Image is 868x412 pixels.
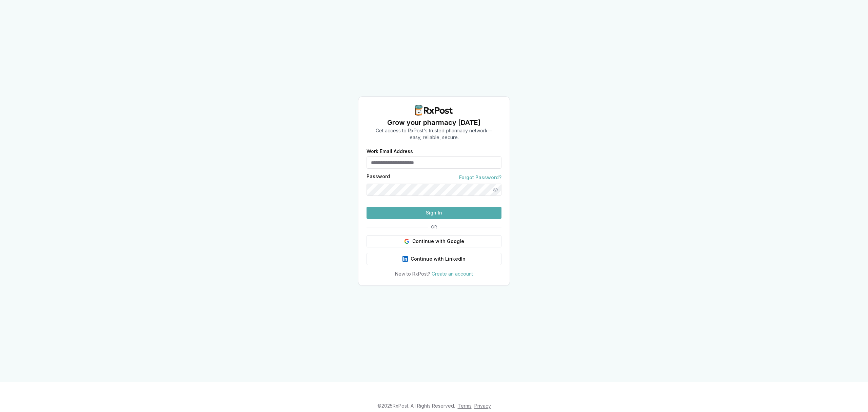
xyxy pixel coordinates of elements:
img: LinkedIn [402,256,408,262]
button: Continue with Google [367,235,501,247]
button: Sign In [367,207,501,219]
button: Continue with LinkedIn [367,253,501,265]
a: Create an account [432,271,473,277]
h1: Grow your pharmacy [DATE] [376,118,492,127]
a: Privacy [474,403,491,409]
label: Password [367,174,390,181]
img: RxPost Logo [412,105,456,116]
p: Get access to RxPost's trusted pharmacy network— easy, reliable, secure. [376,127,492,141]
a: Forgot Password? [459,174,501,181]
button: Show password [489,184,501,196]
img: Google [404,239,410,244]
a: Terms [458,403,472,409]
span: New to RxPost? [395,271,430,277]
label: Work Email Address [367,149,501,154]
span: OR [428,224,440,230]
